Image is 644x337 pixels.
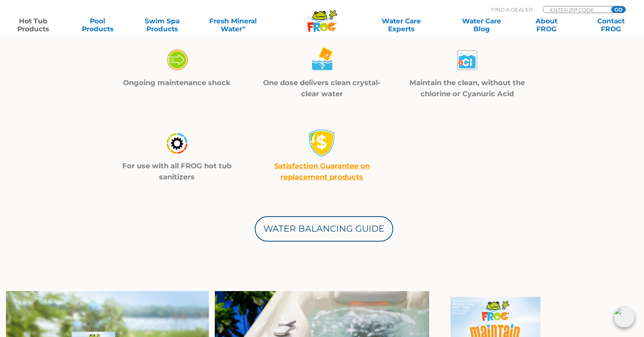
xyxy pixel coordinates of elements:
[521,17,572,33] a: AboutFROG
[308,46,336,74] img: maintain_4-02
[163,129,191,157] img: maintain_4-04
[456,17,507,33] a: Water CareBlog
[8,17,58,33] a: Hot TubProducts
[114,77,240,88] p: Ongoing maintenance shock
[242,24,246,30] sup: ∞
[274,162,370,181] a: Satisfaction Guarantee on replacement products
[202,17,265,33] a: Fresh MineralWater∞
[308,129,336,157] img: money-back1-small
[611,6,625,13] input: GO
[549,6,602,13] input: Zip Code Form
[255,216,393,242] a: Water Balancing Guide
[114,160,240,183] p: For use with all FROG hot tub sanitizers
[586,17,636,33] a: ContactFROG
[491,6,532,13] p: Find A Dealer
[361,17,442,33] a: Water CareExperts
[137,17,188,33] a: Swim SpaProducts
[72,17,123,33] a: PoolProducts
[163,46,191,74] img: maintain_4-01
[404,77,530,99] p: Maintain the clean, without the chlorine or Cyanuric Acid
[614,307,635,327] img: openIcon
[453,46,481,74] img: maintain_4-03
[259,77,385,99] p: One dose delivers clean crystal-clear water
